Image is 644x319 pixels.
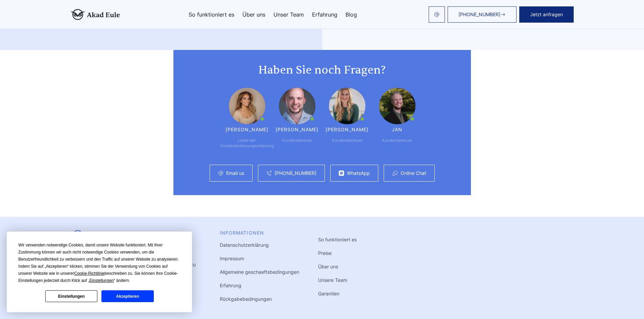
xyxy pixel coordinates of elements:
[318,277,347,283] a: Unsere Team
[318,250,332,256] a: Preise
[220,138,274,149] div: Leiter der Kundenbetreuungsabteilung
[242,12,265,17] a: Über uns
[282,138,312,143] div: Kundenbetreuer
[318,291,339,296] a: Garantien
[18,242,181,284] div: Wir verwenden notwendige Cookies, damit unsere Website funktioniert. Mit Ihrer Zustimmung können ...
[326,127,369,132] div: [PERSON_NAME]
[71,230,201,303] div: Büroadresse: [STREET_ADDRESS]. Akad-Eule ist eine Plattform, die Studierenden dabei hilft, effizi...
[220,242,269,248] a: Datenschutzerklärung
[220,269,299,275] a: Allgemeine geschaeftsbedingungen
[279,88,315,124] img: Günther
[379,88,415,124] img: Jan
[392,127,402,132] div: Jan
[226,170,244,176] a: Email us
[89,278,114,283] span: Einstellungen
[519,6,574,23] button: Jetzt anfragen
[220,283,241,288] a: Erfahrung
[448,6,517,23] a: [PHONE_NUMBER]
[71,9,120,20] img: logo
[189,12,234,17] a: So funktioniert es
[229,88,265,124] img: Maria
[74,271,105,276] span: Cookie-Richtlinie
[318,237,357,242] a: So funktioniert es
[45,290,97,302] button: Einstellungen
[273,12,304,17] a: Unser Team
[220,296,272,302] a: Rückgabebedingungen
[382,138,412,143] div: Kundenbetreuer
[434,12,439,17] img: email
[225,127,269,132] div: [PERSON_NAME]
[276,127,319,132] div: [PERSON_NAME]
[458,12,500,17] span: [PHONE_NUMBER]
[318,264,338,269] a: Über uns
[275,170,316,176] a: [PHONE_NUMBER]
[345,12,357,17] a: Blog
[7,232,192,312] div: Cookie Consent Prompt
[220,230,299,236] div: INFORMATIONEN
[329,88,365,124] img: Irene
[312,12,337,17] a: Erfahrung
[332,138,362,143] div: Kundenbetreuer
[220,256,244,261] a: Impressum
[187,63,457,77] h2: Haben Sie noch Fragen?
[401,170,426,176] a: Online Chat
[101,290,153,302] button: Akzeptieren
[347,170,370,176] a: WhatsApp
